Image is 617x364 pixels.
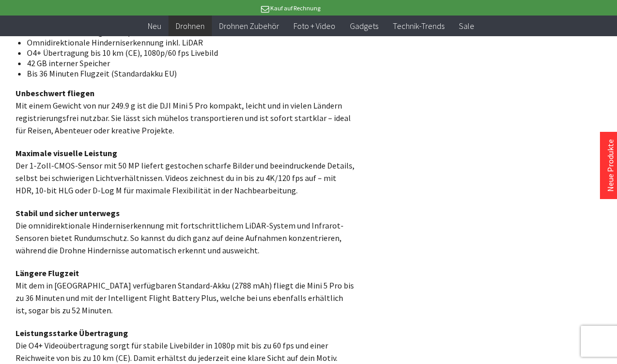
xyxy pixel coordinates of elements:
p: Die omnidirektionale Hinderniserkennung mit fortschrittlichem LiDAR-System und Infrarot-Sensoren ... [16,207,356,256]
a: Foto + Video [286,16,343,37]
p: Die O4+ Videoübertragung sorgt für stabile Livebilder in 1080p mit bis zu 60 fps und einer Reichw... [16,327,356,364]
a: Technik-Trends [385,16,452,37]
a: Gadgets [343,16,385,37]
p: Der 1-Zoll-CMOS-Sensor mit 50 MP liefert gestochen scharfe Bilder und beeindruckende Details, sel... [16,147,356,196]
span: Technik-Trends [393,21,444,31]
a: Drohnen Zubehör [212,16,286,37]
a: Neu [141,16,168,37]
p: Mit dem in [GEOGRAPHIC_DATA] verfügbaren Standard-Akku (2788 mAh) fliegt die Mini 5 Pro bis zu 36... [16,267,356,316]
li: Omnidirektionale Hinderniserkennung inkl. LiDAR [27,37,347,48]
span: Neu [148,21,161,31]
strong: Leistungsstarke Übertragung [16,328,128,338]
li: Bis 36 Minuten Flugzeit (Standardakku EU) [27,68,347,79]
strong: Stabil und sicher unterwegs [16,208,120,218]
strong: Maximale visuelle Leistung [16,148,117,158]
strong: Unbeschwert fliegen [16,88,95,98]
a: Neue Produkte [605,139,615,192]
span: Gadgets [350,21,378,31]
span: Foto + Video [294,21,335,31]
span: Drohnen Zubehör [219,21,279,31]
p: Mit einem Gewicht von nur 249.9 g ist die DJI Mini 5 Pro kompakt, leicht und in vielen Ländern re... [16,87,356,136]
li: 42 GB interner Speicher [27,58,347,68]
a: Drohnen [168,16,212,37]
span: Sale [459,21,474,31]
li: O4+ Übertragung bis 10 km (CE), 1080p/60 fps Livebild [27,48,347,58]
strong: Längere Flugzeit [16,268,79,278]
span: Drohnen [176,21,205,31]
a: Sale [452,16,482,37]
